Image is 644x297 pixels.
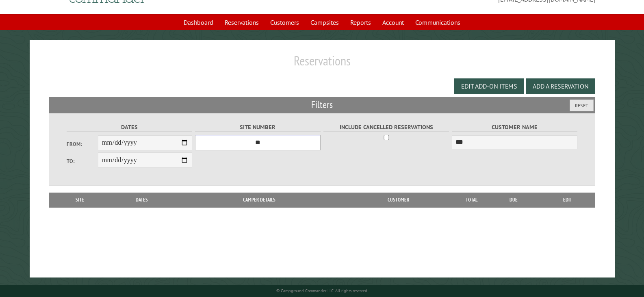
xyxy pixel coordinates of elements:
label: Include Cancelled Reservations [323,123,449,132]
th: Dates [106,193,177,207]
th: Site [53,193,106,207]
h2: Filters [49,97,595,113]
label: From: [67,140,98,148]
button: Add a Reservation [526,78,595,94]
a: Dashboard [179,15,218,30]
th: Edit [540,193,595,207]
a: Reservations [220,15,264,30]
button: Edit Add-on Items [454,78,524,94]
a: Account [377,15,409,30]
label: To: [67,157,98,165]
small: © Campground Commander LLC. All rights reserved. [276,288,368,293]
a: Reports [345,15,376,30]
th: Due [488,193,540,207]
th: Total [455,193,488,207]
a: Communications [410,15,465,30]
a: Campsites [306,15,344,30]
button: Reset [570,100,594,111]
label: Dates [67,123,193,132]
th: Camper Details [177,193,342,207]
label: Customer Name [452,123,578,132]
th: Customer [342,193,455,207]
label: Site Number [195,123,321,132]
a: Customers [265,15,304,30]
h1: Reservations [49,53,595,75]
